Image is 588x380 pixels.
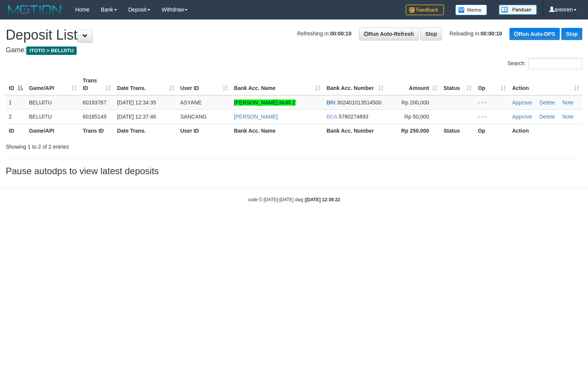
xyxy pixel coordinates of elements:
[440,74,475,95] th: Status: activate to sort column ascending
[359,27,419,40] a: Run Auto-Refresh
[80,74,114,95] th: Trans ID: activate to sort column ascending
[528,58,582,69] input: Search:
[326,114,337,120] span: BCA
[6,46,582,54] h4: Game:
[402,99,429,106] span: Rp 200,000
[177,74,231,95] th: User ID: activate to sort column ascending
[450,30,502,37] span: Reloading in:
[387,123,440,138] th: Rp 250.000
[323,123,387,138] th: Bank Acc. Number
[475,109,509,123] td: - - -
[562,99,574,106] a: Note
[509,74,582,95] th: Action: activate to sort column ascending
[326,99,335,106] span: BRI
[475,95,509,110] td: - - -
[177,123,231,138] th: User ID
[6,123,26,138] th: ID
[512,99,532,106] a: Approve
[26,74,80,95] th: Game/API: activate to sort column ascending
[337,99,382,106] span: Copy 302401013514500 to clipboard
[440,123,475,138] th: Status
[180,114,207,120] span: SANCANG
[114,74,177,95] th: Date Trans.: activate to sort column ascending
[248,197,340,202] small: code © [DATE]-[DATE] dwg |
[80,123,114,138] th: Trans ID
[117,99,156,106] span: [DATE] 12:34:35
[499,5,537,15] img: panduan.png
[306,197,340,202] strong: [DATE] 12:39:22
[405,114,429,120] span: Rp 50,000
[455,5,487,15] img: Button%20Memo.svg
[26,95,80,110] td: BELIJITU
[231,74,324,95] th: Bank Acc. Name: activate to sort column ascending
[509,123,582,138] th: Action
[6,166,582,176] h3: Pause autodps to view latest deposits
[387,74,440,95] th: Amount: activate to sort column ascending
[562,114,574,120] a: Note
[323,74,387,95] th: Bank Acc. Number: activate to sort column ascending
[234,114,278,120] a: [PERSON_NAME]
[406,5,444,15] img: Feedback.jpg
[475,74,509,95] th: Op: activate to sort column ascending
[83,114,106,120] span: 60185149
[339,114,368,120] span: Copy 5780274893 to clipboard
[6,140,239,151] div: Showing 1 to 2 of 2 entries
[475,123,509,138] th: Op
[481,30,502,37] strong: 00:00:10
[26,46,77,55] span: ITOTO > BELIJITU
[83,99,106,106] span: 60183767
[26,123,80,138] th: Game/API
[114,123,177,138] th: Date Trans.
[117,114,156,120] span: [DATE] 12:37:46
[6,95,26,110] td: 1
[6,74,26,95] th: ID: activate to sort column descending
[561,28,582,40] a: Stop
[297,30,351,37] span: Refreshing in:
[234,99,296,106] a: [PERSON_NAME] NUR Z
[512,114,532,120] a: Approve
[540,114,555,120] a: Delete
[420,27,442,40] a: Stop
[6,109,26,123] td: 2
[540,99,555,106] a: Delete
[330,30,352,37] strong: 00:00:10
[6,27,582,43] h1: Deposit List
[231,123,324,138] th: Bank Acc. Name
[508,58,582,69] label: Search:
[180,99,202,106] span: ASYANE
[6,4,64,15] img: MOTION_logo.png
[509,28,560,40] a: Run Auto-DPS
[26,109,80,123] td: BELIJITU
